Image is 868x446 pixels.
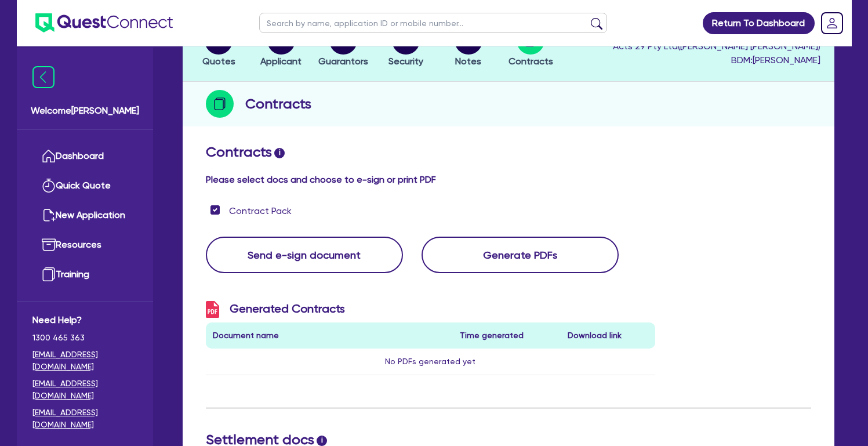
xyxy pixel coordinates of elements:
[42,208,56,222] img: new-application
[613,41,820,52] span: Acts 29 Pty Ltd ( [PERSON_NAME] [PERSON_NAME] )
[202,26,236,69] button: Quotes
[245,93,311,114] h2: Contracts
[206,301,656,318] h3: Generated Contracts
[509,56,553,67] span: Contracts
[206,174,811,185] h4: Please select docs and choose to e-sign or print PDF
[317,436,327,446] span: i
[318,56,368,67] span: Guarantors
[422,237,619,273] button: Generate PDFs
[32,171,137,201] a: Quick Quote
[206,349,656,375] td: No PDFs generated yet
[229,204,292,218] label: Contract Pack
[260,56,302,67] span: Applicant
[32,230,137,260] a: Resources
[32,66,55,88] img: icon-menu-close
[206,322,453,349] th: Document name
[318,26,369,69] button: Guarantors
[388,26,424,69] button: Security
[274,148,285,158] span: i
[31,104,139,118] span: Welcome [PERSON_NAME]
[454,26,483,69] button: Notes
[508,26,554,69] button: Contracts
[42,179,56,193] img: quick-quote
[35,13,173,32] img: quest-connect-logo-blue
[32,201,137,230] a: New Application
[455,56,481,67] span: Notes
[703,12,815,34] a: Return To Dashboard
[32,260,137,289] a: Training
[260,26,302,69] button: Applicant
[388,56,423,67] span: Security
[206,301,219,318] img: icon-pdf
[202,56,235,67] span: Quotes
[32,313,137,327] span: Need Help?
[32,332,137,344] span: 1300 465 363
[453,322,561,349] th: Time generated
[561,322,655,349] th: Download link
[32,407,137,431] a: [EMAIL_ADDRESS][DOMAIN_NAME]
[206,237,403,273] button: Send e-sign document
[206,144,811,161] h2: Contracts
[42,267,56,281] img: training
[32,142,137,171] a: Dashboard
[32,378,137,402] a: [EMAIL_ADDRESS][DOMAIN_NAME]
[42,238,56,252] img: resources
[32,349,137,373] a: [EMAIL_ADDRESS][DOMAIN_NAME]
[613,53,820,67] span: BDM: [PERSON_NAME]
[206,90,234,118] img: step-icon
[817,8,847,38] a: Dropdown toggle
[259,13,607,33] input: Search by name, application ID or mobile number...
